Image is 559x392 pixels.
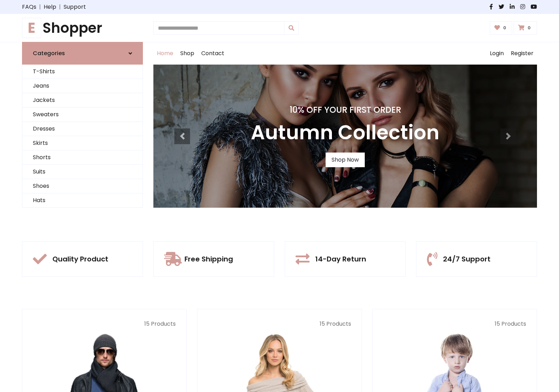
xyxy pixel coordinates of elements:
a: Skirts [22,136,143,150]
span: 0 [501,25,508,31]
a: Jeans [22,79,143,93]
a: Help [44,3,56,11]
a: Home [153,42,177,65]
h5: 24/7 Support [443,255,491,263]
a: Suits [22,165,143,179]
a: Sweaters [22,108,143,122]
a: Jackets [22,93,143,108]
a: Shop Now [326,153,365,167]
h5: 14-Day Return [315,255,366,263]
a: EShopper [22,20,143,36]
h6: Categories [33,50,65,57]
a: Categories [22,42,143,65]
a: Hats [22,193,143,208]
h5: Free Shipping [184,255,233,263]
a: 0 [490,21,513,35]
h3: Autumn Collection [251,121,440,144]
h1: Shopper [22,20,143,36]
a: FAQs [22,3,36,11]
span: 0 [526,25,532,31]
a: Shoes [22,179,143,193]
a: T-Shirts [22,65,143,79]
a: Login [486,42,507,65]
span: | [36,3,44,11]
h5: Quality Product [52,255,108,263]
a: Shorts [22,150,143,165]
span: | [56,3,64,11]
a: Register [507,42,537,65]
p: 15 Products [208,320,351,328]
a: 0 [514,21,537,35]
p: 15 Products [33,320,176,328]
p: 15 Products [383,320,526,328]
h4: 10% Off Your First Order [251,105,440,115]
a: Contact [198,42,228,65]
a: Shop [177,42,198,65]
a: Dresses [22,122,143,136]
a: Support [64,3,86,11]
span: E [22,18,41,38]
